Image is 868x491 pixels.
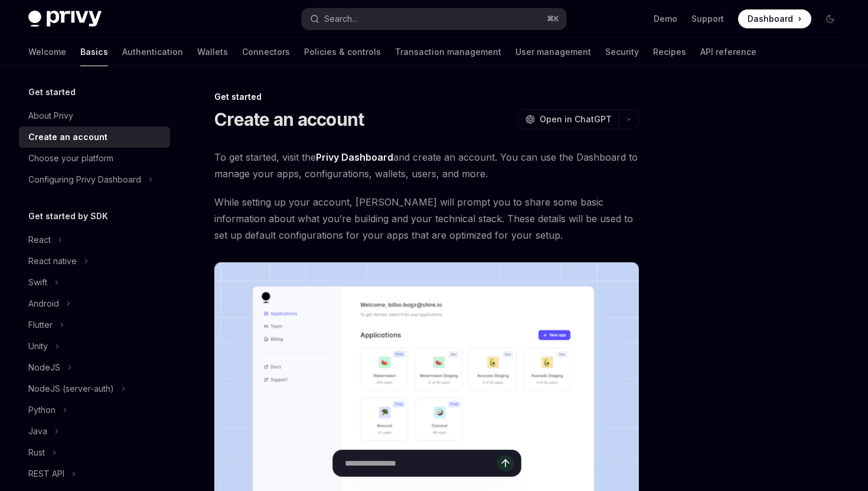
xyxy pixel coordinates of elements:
[214,194,639,243] span: While setting up your account, [PERSON_NAME] will prompt you to share some basic information abou...
[497,455,514,472] button: Send message
[122,38,183,66] a: Authentication
[28,424,47,438] div: Java
[214,149,639,182] span: To get started, visit the and create an account. You can use the Dashboard to manage your apps, c...
[28,254,77,268] div: React native
[19,378,170,399] button: Toggle NodeJS (server-auth) section
[518,109,619,129] button: Open in ChatGPT
[19,463,170,485] button: Toggle REST API section
[605,38,639,66] a: Security
[19,251,170,272] button: Toggle React native section
[654,13,677,25] a: Demo
[19,421,170,442] button: Toggle Java section
[700,38,756,66] a: API reference
[316,151,393,164] a: Privy Dashboard
[19,169,170,190] button: Toggle Configuring Privy Dashboard section
[821,9,840,28] button: Toggle dark mode
[28,38,66,66] a: Welcome
[19,148,170,169] a: Choose your platform
[28,318,53,332] div: Flutter
[28,85,76,99] h5: Get started
[28,173,141,187] div: Configuring Privy Dashboard
[19,399,170,421] button: Toggle Python section
[653,38,686,66] a: Recipes
[395,38,501,66] a: Transaction management
[28,233,51,247] div: React
[28,467,64,481] div: REST API
[28,151,113,165] div: Choose your platform
[28,403,56,417] div: Python
[28,11,102,27] img: dark logo
[748,13,793,25] span: Dashboard
[214,109,364,130] h1: Create an account
[515,38,591,66] a: User management
[28,275,47,290] div: Swift
[28,446,45,460] div: Rust
[80,38,108,66] a: Basics
[19,314,170,336] button: Toggle Flutter section
[19,357,170,378] button: Toggle NodeJS section
[302,8,566,30] button: Open search
[19,126,170,148] a: Create an account
[19,272,170,293] button: Toggle Swift section
[547,14,559,24] span: ⌘ K
[28,130,107,144] div: Create an account
[738,9,811,28] a: Dashboard
[19,293,170,314] button: Toggle Android section
[28,360,60,375] div: NodeJS
[19,229,170,251] button: Toggle React section
[19,442,170,463] button: Toggle Rust section
[28,209,108,223] h5: Get started by SDK
[28,109,73,123] div: About Privy
[242,38,290,66] a: Connectors
[28,297,59,311] div: Android
[324,12,357,26] div: Search...
[197,38,228,66] a: Wallets
[345,450,497,476] input: Ask a question...
[19,336,170,357] button: Toggle Unity section
[691,13,724,25] a: Support
[19,105,170,126] a: About Privy
[28,382,114,396] div: NodeJS (server-auth)
[214,91,639,103] div: Get started
[28,339,48,353] div: Unity
[540,113,612,125] span: Open in ChatGPT
[304,38,381,66] a: Policies & controls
